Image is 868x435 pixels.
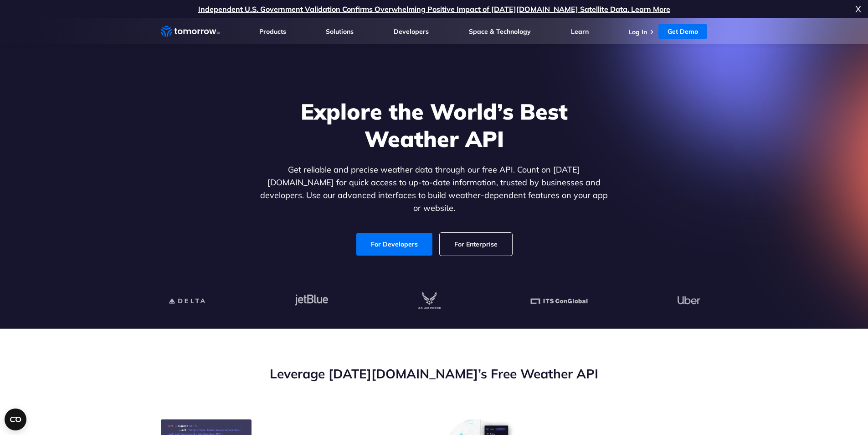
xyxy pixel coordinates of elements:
a: Home link [161,25,220,38]
p: Get reliable and precise weather data through our free API. Count on [DATE][DOMAIN_NAME] for quic... [258,163,610,215]
a: Get Demo [658,24,707,39]
button: Open CMP widget [5,409,26,430]
h2: Leverage [DATE][DOMAIN_NAME]’s Free Weather API [161,365,708,383]
a: Products [259,27,286,36]
a: Space & Technology [469,27,531,36]
h1: Explore the World’s Best Weather API [258,98,610,152]
a: Learn [571,27,589,36]
a: Independent U.S. Government Validation Confirms Overwhelming Positive Impact of [DATE][DOMAIN_NAM... [198,5,670,14]
a: Log In [628,28,647,36]
a: For Enterprise [440,233,512,256]
a: Developers [394,27,429,36]
a: For Developers [356,233,432,256]
a: Solutions [326,27,354,36]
